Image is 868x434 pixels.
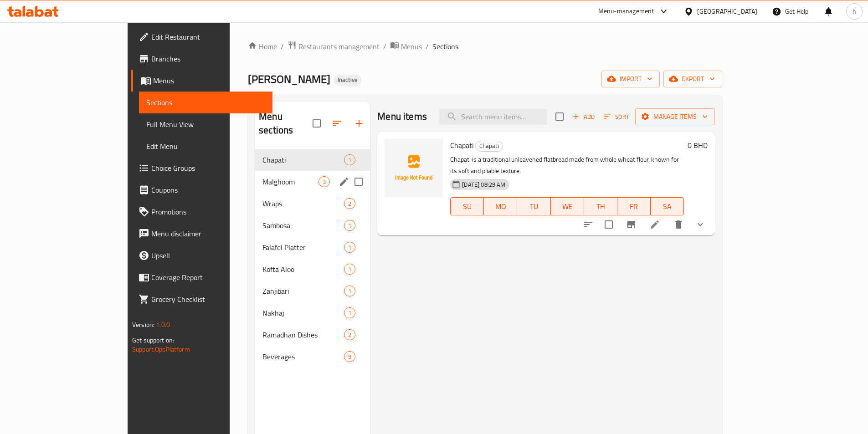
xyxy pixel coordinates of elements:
a: Menu disclaimer [131,223,272,245]
span: Coupons [151,184,265,195]
button: edit [337,175,351,189]
div: items [344,154,355,165]
span: MO [488,200,514,213]
div: Kofta Aloo1 [255,258,370,280]
span: Zanjibari [262,286,344,296]
span: Full Menu View [146,119,265,130]
span: Falafel Platter [262,242,344,253]
span: Sections [146,97,265,108]
a: Coverage Report [131,266,272,288]
div: Zanjibari1 [255,280,370,302]
li: / [383,41,386,52]
div: items [344,220,355,231]
span: Add item [569,110,598,124]
span: Select section [550,107,569,126]
a: Coupons [131,179,272,201]
div: Wraps2 [255,193,370,214]
span: Menu disclaimer [151,228,265,239]
button: SA [651,197,684,215]
span: Inactive [334,76,361,84]
span: Grocery Checklist [151,294,265,305]
span: Malghoom [262,176,318,187]
button: FR [617,197,651,215]
div: Ramadhan Dishes2 [255,324,370,346]
span: 2 [344,331,355,339]
span: Add [571,112,596,122]
span: Menus [401,41,422,52]
span: 1 [344,265,355,274]
a: Menus [131,70,272,92]
button: TU [517,197,550,215]
button: MO [484,197,517,215]
h2: Menu items [377,110,427,123]
span: 1 [344,156,355,164]
span: WE [555,200,580,213]
li: / [426,41,429,52]
a: Upsell [131,245,272,266]
span: [PERSON_NAME] [248,69,330,89]
span: import [609,73,652,85]
a: Full Menu View [139,113,272,135]
span: Menus [153,75,265,86]
a: Menus [390,41,422,52]
button: TH [584,197,617,215]
span: Chapati [450,138,473,152]
h6: 0 BHD [688,139,708,152]
h2: Menu sections [259,110,313,137]
div: [GEOGRAPHIC_DATA] [697,6,757,16]
svg: Show Choices [695,219,706,230]
span: 1 [344,287,355,296]
nav: breadcrumb [248,41,722,52]
div: Sambosa [262,220,344,231]
span: Manage items [642,111,708,123]
nav: Menu sections [255,145,370,371]
input: search [439,109,547,125]
span: Restaurants management [298,41,380,52]
span: 9 [344,352,355,361]
span: SA [654,200,680,213]
div: items [344,307,355,318]
div: items [318,176,330,187]
span: FR [621,200,647,213]
span: h [853,6,856,16]
button: import [601,71,660,87]
button: WE [551,197,584,215]
div: Nakhaj1 [255,302,370,324]
span: 1 [344,309,355,317]
a: Edit Restaurant [131,26,272,48]
span: 2 [344,199,355,208]
span: Kofta Aloo [262,264,344,275]
span: export [671,73,715,85]
a: Support.OpsPlatform [132,343,190,355]
div: Inactive [334,75,361,86]
span: Beverages [262,351,344,362]
button: Branch-specific-item [620,214,642,235]
button: SU [450,197,484,215]
button: Add section [348,112,370,134]
img: Chapati [385,139,443,197]
span: Chapati [476,141,503,151]
span: Version: [132,319,154,331]
div: Wraps [262,198,344,209]
span: Select to update [599,215,618,234]
span: Get support on: [132,334,174,346]
a: Restaurants management [288,41,380,52]
button: sort-choices [577,214,599,235]
span: Nakhaj [262,307,344,318]
div: Chapati [475,141,503,152]
div: items [344,264,355,275]
span: Sort [604,112,629,122]
span: [DATE] 08:29 AM [458,180,509,189]
div: Falafel Platter1 [255,236,370,258]
span: Edit Restaurant [151,31,265,42]
div: Ramadhan Dishes [262,329,344,340]
div: Malghoom3edit [255,171,370,193]
button: show more [689,214,711,235]
div: Sambosa1 [255,214,370,236]
button: Manage items [635,108,715,125]
div: items [344,286,355,296]
span: Coverage Report [151,272,265,283]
